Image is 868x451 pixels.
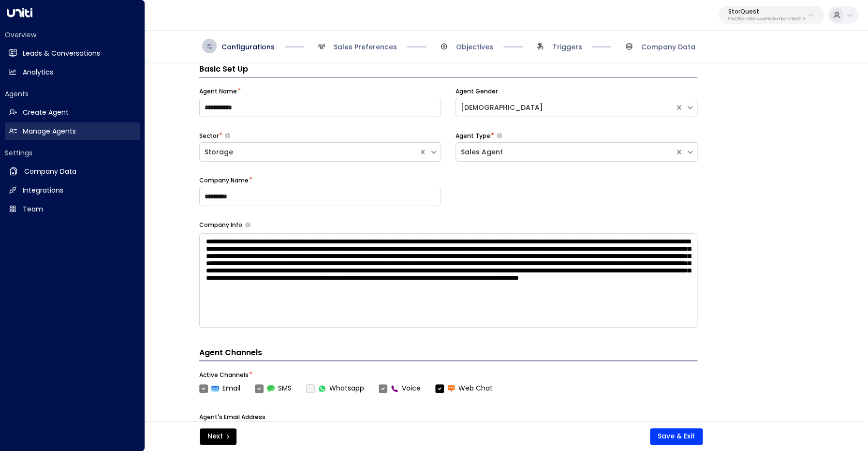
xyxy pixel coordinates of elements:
p: 95e12634-a2b0-4ea9-845a-0bcfa50e2d19 [728,17,805,21]
label: Agent Gender [456,87,498,96]
label: Agent Name [199,87,237,96]
h4: Agent Channels [199,347,697,361]
label: Web Chat [435,383,493,393]
a: Create Agent [5,104,140,121]
h2: Agents [5,89,140,99]
label: Voice [379,383,421,393]
span: Configurations [221,42,275,52]
div: Storage [205,147,413,157]
span: Triggers [552,42,582,52]
label: Active Channels [199,371,249,379]
label: Sector [199,132,219,140]
p: StorQuest [728,9,805,15]
h2: Team [23,204,43,214]
a: Team [5,200,140,218]
a: Analytics [5,63,140,81]
button: Select whether your copilot will handle inquiries directly from leads or from brokers representin... [225,133,230,139]
label: Agent Type [456,132,490,140]
button: Save & Exit [650,428,703,445]
span: Objectives [456,42,493,52]
div: Sales Agent [461,147,670,157]
h2: Manage Agents [23,126,76,136]
a: Integrations [5,181,140,199]
label: Company Info [199,221,242,229]
h2: Integrations [23,185,63,195]
a: Leads & Conversations [5,45,140,62]
label: Email [199,383,240,393]
span: Company Data [641,42,695,52]
h2: Create Agent [23,107,69,118]
a: Company Data [5,163,140,180]
label: SMS [255,383,292,393]
h2: Overview [5,30,140,40]
h2: Settings [5,148,140,158]
h3: Basic Set Up [199,63,697,77]
a: Manage Agents [5,122,140,140]
div: [DEMOGRAPHIC_DATA] [461,103,670,113]
h2: Analytics [23,67,53,77]
label: Whatsapp [306,383,364,393]
h2: Company Data [24,166,76,177]
button: Next [200,428,236,445]
h2: Leads & Conversations [23,48,100,59]
div: To activate this channel, please go to the Integrations page [306,383,364,393]
label: Agent's Email Address [199,413,265,421]
span: Sales Preferences [334,42,397,52]
button: StorQuest95e12634-a2b0-4ea9-845a-0bcfa50e2d19 [719,6,824,24]
button: Provide a brief overview of your company, including your industry, products or services, and any ... [245,222,250,227]
label: Company Name [199,176,249,185]
button: Select whether your copilot will handle inquiries directly from leads or from brokers representin... [497,133,502,139]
